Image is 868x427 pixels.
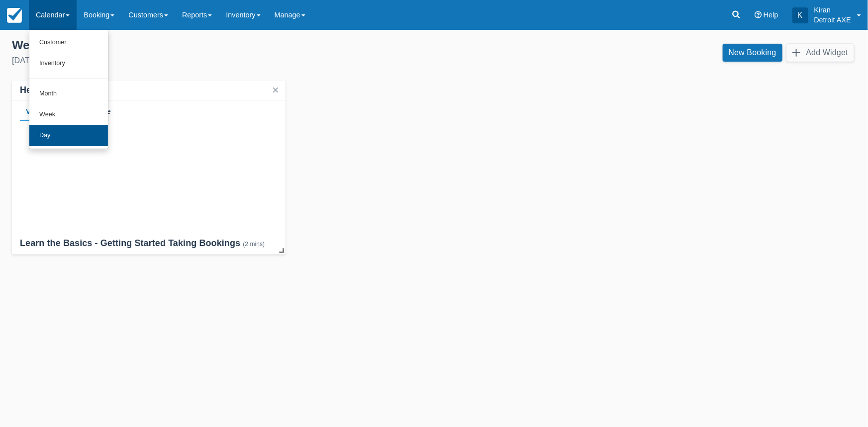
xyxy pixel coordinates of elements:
div: [DATE] [12,55,426,67]
i: Help [755,11,762,18]
div: (2 mins) [243,241,265,248]
a: Inventory [29,53,108,74]
img: checkfront-main-nav-mini-logo.png [7,8,22,23]
button: Add Widget [786,44,854,62]
span: Help [764,11,778,19]
div: Helpdesk [20,85,60,96]
p: Kiran [814,5,851,15]
a: New Booking [723,44,782,62]
p: Detroit AXE [814,15,851,25]
div: Welcome , Kiran ! [12,38,426,53]
a: Week [29,104,108,125]
ul: Calendar [29,30,108,149]
a: Customer [29,32,108,53]
div: Video [20,100,51,121]
a: Month [29,84,108,104]
a: Day [29,125,108,146]
div: K [792,7,808,23]
div: Learn the Basics - Getting Started Taking Bookings [20,238,278,250]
